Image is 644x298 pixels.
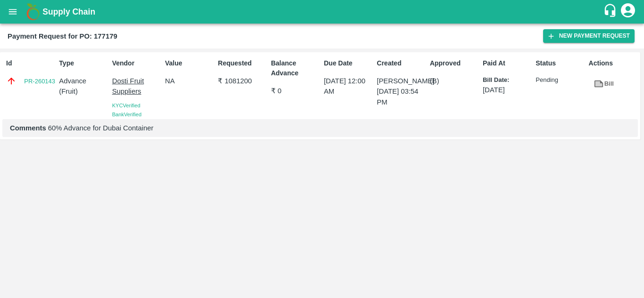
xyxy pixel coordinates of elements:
a: PR-260143 [24,77,55,86]
p: Type [59,58,108,68]
button: open drawer [2,1,24,23]
p: [DATE] 03:54 PM [377,86,426,107]
p: Vendor [112,58,161,68]
b: Supply Chain [42,7,95,16]
p: Balance Advance [271,58,320,78]
p: [DATE] [483,85,532,95]
p: Paid At [483,58,532,68]
b: Comments [10,124,46,132]
p: Bill Date: [483,76,532,85]
p: Pending [536,76,585,85]
p: Created [377,58,426,68]
p: Id [6,58,55,68]
p: [DATE] 12:00 AM [324,76,373,97]
p: Advance [59,76,108,86]
a: Supply Chain [42,5,603,18]
p: [PERSON_NAME] [377,76,426,86]
p: ( Fruit ) [59,86,108,97]
p: ₹ 0 [271,86,320,96]
span: Bank Verified [112,112,141,117]
p: ₹ 1081200 [218,76,267,86]
p: Value [165,58,214,68]
p: Requested [218,58,267,68]
span: KYC Verified [112,103,140,108]
p: Dosti Fruit Suppliers [112,76,161,97]
p: Approved [430,58,479,68]
p: Due Date [324,58,373,68]
b: Payment Request for PO: 177179 [8,32,117,40]
button: New Payment Request [543,29,635,43]
img: logo [24,2,42,21]
p: (B) [430,76,479,86]
p: Status [536,58,585,68]
p: 60% Advance for Dubai Container [10,123,630,133]
div: account of current user [619,2,636,22]
div: customer-support [603,3,619,20]
p: NA [165,76,214,86]
a: Bill [589,76,619,92]
p: Actions [589,58,638,68]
